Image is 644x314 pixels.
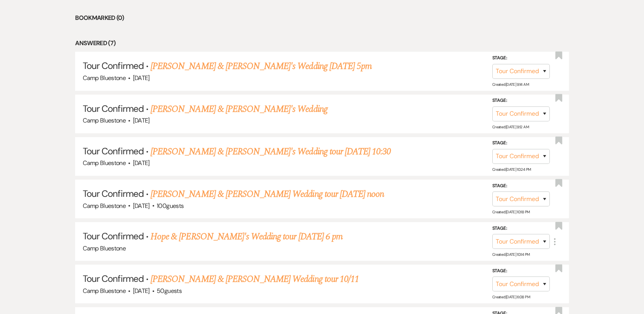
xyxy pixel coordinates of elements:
li: Answered (7) [75,38,569,48]
label: Stage: [492,182,550,190]
span: Tour Confirmed [83,103,144,114]
span: [DATE] [133,116,150,124]
span: 100 guests [157,202,184,210]
span: Camp Bluestone [83,74,126,82]
a: [PERSON_NAME] & [PERSON_NAME] Wedding tour [DATE] noon [151,187,384,201]
span: [DATE] [133,74,150,82]
span: Tour Confirmed [83,188,144,200]
span: Created: [DATE] 10:14 PM [492,252,529,257]
span: Tour Confirmed [83,60,144,72]
span: Created: [DATE] 9:12 AM [492,124,529,129]
span: 50 guests [157,287,182,295]
span: Created: [DATE] 10:24 PM [492,167,531,172]
label: Stage: [492,96,550,105]
label: Stage: [492,139,550,147]
label: Stage: [492,267,550,275]
span: Created: [DATE] 6:08 PM [492,294,530,299]
span: Tour Confirmed [83,230,144,242]
span: Camp Bluestone [83,159,126,167]
label: Stage: [492,54,550,62]
span: Tour Confirmed [83,145,144,157]
span: [DATE] [133,202,150,210]
a: [PERSON_NAME] & [PERSON_NAME]'s Wedding tour [DATE] 10:30 [151,145,391,159]
span: [DATE] [133,159,150,167]
span: Camp Bluestone [83,244,126,252]
a: [PERSON_NAME] & [PERSON_NAME] Wedding tour 10/11 [151,272,359,286]
a: [PERSON_NAME] & [PERSON_NAME]'s Wedding [DATE] 5pm [151,59,372,73]
a: Hope & [PERSON_NAME]'s Wedding tour [DATE] 6 pm [151,230,342,244]
label: Stage: [492,224,550,233]
span: Camp Bluestone [83,202,126,210]
span: Camp Bluestone [83,287,126,295]
a: [PERSON_NAME] & [PERSON_NAME]'s Wedding [151,102,328,116]
span: Created: [DATE] 9:14 AM [492,82,529,87]
span: Tour Confirmed [83,273,144,285]
li: Bookmarked (0) [75,13,569,23]
span: [DATE] [133,287,150,295]
span: Camp Bluestone [83,116,126,124]
span: Created: [DATE] 10:18 PM [492,209,529,214]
